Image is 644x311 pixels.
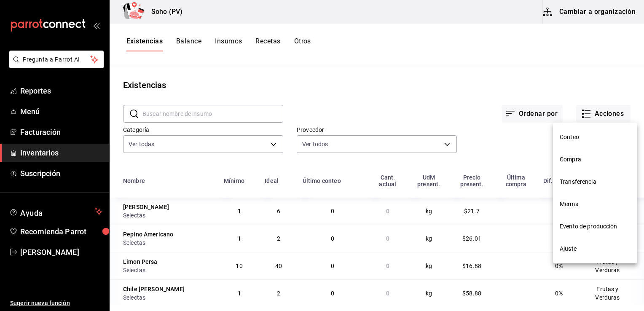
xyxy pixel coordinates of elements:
[560,177,631,186] span: Transferencia
[560,200,631,209] span: Merma
[560,244,631,253] span: Ajuste
[560,155,631,164] span: Compra
[560,222,631,231] span: Evento de producción
[560,133,631,142] span: Conteo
